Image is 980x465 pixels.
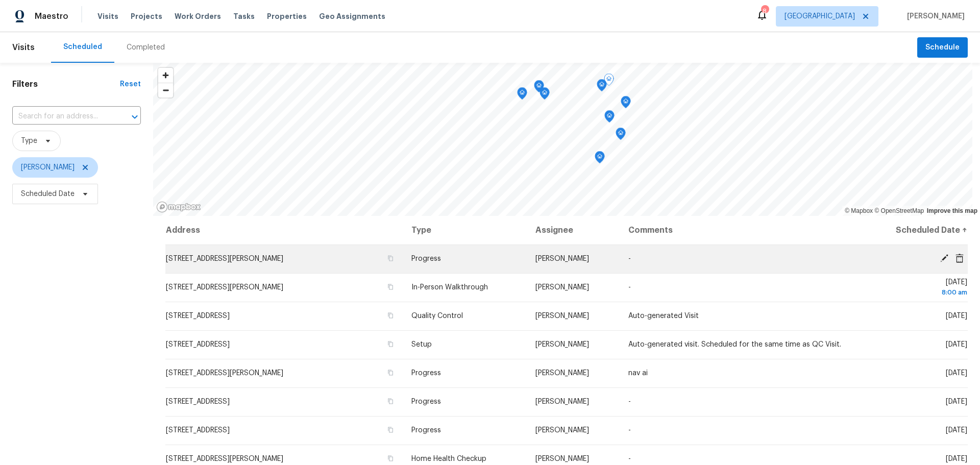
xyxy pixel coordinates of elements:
span: [PERSON_NAME] [535,284,589,291]
h1: Filters [12,79,120,89]
span: [DATE] [946,312,967,320]
canvas: Map [153,63,972,216]
div: 8:00 am [869,287,967,298]
div: Map marker [517,87,527,103]
button: Copy Address [386,282,395,291]
span: [STREET_ADDRESS] [166,427,230,434]
span: Work Orders [175,11,221,21]
div: Map marker [595,151,605,167]
span: Geo Assignments [319,11,385,21]
a: Mapbox homepage [156,201,201,213]
button: Open [128,110,142,124]
span: [STREET_ADDRESS][PERSON_NAME] [166,455,283,462]
span: Setup [411,341,432,348]
div: Map marker [534,80,544,96]
span: [DATE] [946,370,967,377]
span: - [628,284,631,291]
span: [STREET_ADDRESS] [166,398,230,405]
span: [PERSON_NAME] [535,341,589,348]
span: [DATE] [946,427,967,434]
span: Properties [267,11,307,21]
span: Home Health Checkup [411,455,486,462]
th: Comments [620,216,861,244]
span: [GEOGRAPHIC_DATA] [785,11,855,21]
span: Auto-generated Visit [628,312,699,320]
button: Schedule [917,37,968,58]
span: Zoom out [158,83,173,97]
div: Map marker [604,110,615,126]
span: [STREET_ADDRESS][PERSON_NAME] [166,284,283,291]
span: [PERSON_NAME] [535,370,589,377]
span: In-Person Walkthrough [411,284,488,291]
span: Cancel [952,254,967,263]
span: - [628,455,631,462]
span: [PERSON_NAME] [535,312,589,320]
div: Map marker [540,87,550,103]
span: [PERSON_NAME] [535,255,589,262]
span: Tasks [233,13,255,20]
span: Auto-generated visit. Scheduled for the same time as QC Visit. [628,341,841,348]
th: Assignee [527,216,621,244]
a: Mapbox [845,207,873,214]
span: Maestro [35,11,68,21]
span: [STREET_ADDRESS][PERSON_NAME] [166,370,283,377]
span: [PERSON_NAME] [21,162,75,173]
span: Projects [131,11,162,21]
span: nav ai [628,370,648,377]
span: Progress [411,255,441,262]
span: Scheduled Date [21,189,75,199]
span: [STREET_ADDRESS][PERSON_NAME] [166,255,283,262]
button: Copy Address [386,397,395,406]
span: Schedule [925,41,960,54]
span: - [628,398,631,405]
button: Copy Address [386,454,395,463]
button: Copy Address [386,368,395,377]
div: Completed [127,42,165,53]
span: [STREET_ADDRESS] [166,341,230,348]
a: Improve this map [927,207,977,214]
button: Copy Address [386,254,395,263]
button: Zoom in [158,68,173,83]
div: Scheduled [63,42,102,52]
th: Scheduled Date ↑ [861,216,968,244]
div: Reset [120,79,141,89]
button: Copy Address [386,425,395,434]
button: Copy Address [386,311,395,320]
div: Map marker [621,96,631,112]
span: [DATE] [946,341,967,348]
th: Type [403,216,527,244]
span: Visits [12,36,35,59]
span: [DATE] [946,455,967,462]
div: Map marker [597,79,607,95]
span: [PERSON_NAME] [903,11,965,21]
button: Zoom out [158,83,173,97]
span: Progress [411,427,441,434]
div: Map marker [604,74,614,89]
span: [PERSON_NAME] [535,455,589,462]
a: OpenStreetMap [874,207,924,214]
span: Progress [411,398,441,405]
span: [PERSON_NAME] [535,427,589,434]
span: [STREET_ADDRESS] [166,312,230,320]
span: [DATE] [869,279,967,298]
span: Visits [97,11,118,21]
span: - [628,255,631,262]
div: Map marker [616,128,626,143]
span: Progress [411,370,441,377]
button: Copy Address [386,339,395,349]
th: Address [165,216,403,244]
span: Edit [937,254,952,263]
span: [DATE] [946,398,967,405]
span: Type [21,136,37,146]
div: 8 [761,6,768,16]
span: - [628,427,631,434]
span: Quality Control [411,312,463,320]
span: [PERSON_NAME] [535,398,589,405]
input: Search for an address... [12,109,112,125]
